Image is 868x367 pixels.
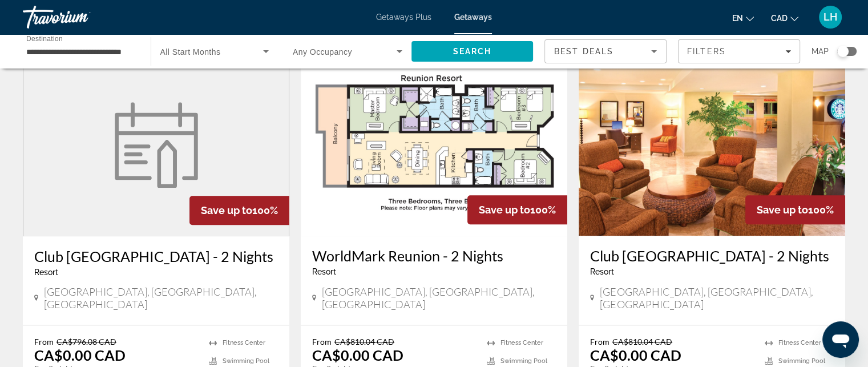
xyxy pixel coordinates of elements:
[771,14,788,23] span: CAD
[678,39,800,63] button: Filters
[479,204,530,216] span: Save up to
[44,285,278,310] span: [GEOGRAPHIC_DATA], [GEOGRAPHIC_DATA], [GEOGRAPHIC_DATA]
[579,53,845,236] img: Club Wyndham Panama City Beach - 2 Nights
[26,45,136,59] input: Select destination
[23,2,137,32] a: Travorium
[590,247,834,264] a: Club [GEOGRAPHIC_DATA] - 2 Nights
[687,47,726,56] span: Filters
[822,321,859,358] iframe: Button to launch messaging window
[34,248,278,265] a: Club [GEOGRAPHIC_DATA] - 2 Nights
[500,357,547,365] span: Swimming Pool
[334,337,394,346] span: CA$810.04 CAD
[454,13,492,22] a: Getaways
[812,43,829,59] span: Map
[34,337,54,346] span: From
[467,195,567,224] div: 100%
[312,346,403,364] p: CA$0.00 CAD
[160,47,221,57] span: All Start Months
[823,11,837,23] span: LH
[732,14,743,23] span: en
[293,47,352,57] span: Any Occupancy
[554,47,613,56] span: Best Deals
[189,196,289,225] div: 100%
[590,346,681,364] p: CA$0.00 CAD
[590,337,609,346] span: From
[201,204,252,216] span: Save up to
[223,357,269,365] span: Swimming Pool
[745,195,845,224] div: 100%
[34,268,58,277] span: Resort
[500,339,543,346] span: Fitness Center
[34,346,126,364] p: CA$0.00 CAD
[732,10,754,26] button: Change language
[56,337,116,346] span: CA$796.08 CAD
[778,339,821,346] span: Fitness Center
[312,337,332,346] span: From
[612,337,672,346] span: CA$810.04 CAD
[301,53,567,236] img: WorldMark Reunion - 2 Nights
[590,267,614,276] span: Resort
[26,35,63,42] span: Destination
[771,10,798,26] button: Change currency
[376,13,431,22] a: Getaways Plus
[322,285,556,310] span: [GEOGRAPHIC_DATA], [GEOGRAPHIC_DATA], [GEOGRAPHIC_DATA]
[778,357,825,365] span: Swimming Pool
[312,267,336,276] span: Resort
[554,45,657,58] mat-select: Sort by
[757,204,808,216] span: Save up to
[223,339,265,346] span: Fitness Center
[600,285,834,310] span: [GEOGRAPHIC_DATA], [GEOGRAPHIC_DATA], [GEOGRAPHIC_DATA]
[108,102,205,188] img: Club Wyndham Sea Gardens - 2 Nights
[453,47,491,56] span: Search
[815,5,845,29] button: User Menu
[312,247,556,264] a: WorldMark Reunion - 2 Nights
[411,41,534,62] button: Search
[23,53,289,236] a: Club Wyndham Sea Gardens - 2 Nights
